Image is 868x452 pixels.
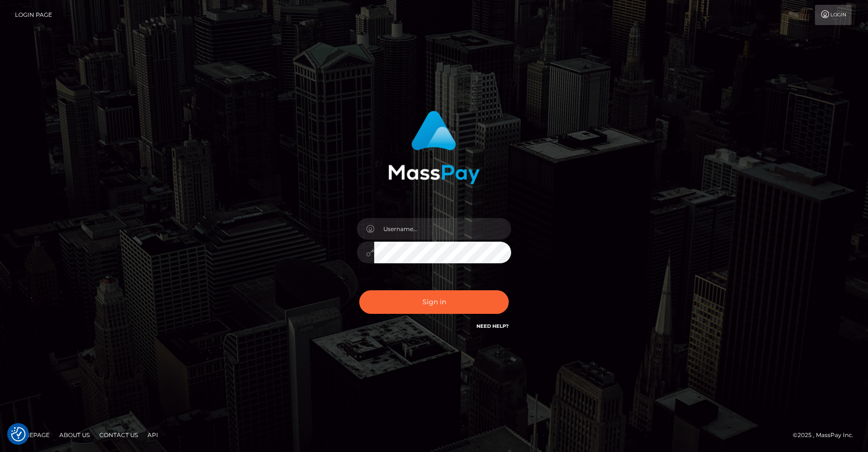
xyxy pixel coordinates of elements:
[11,427,26,441] img: Revisit consent button
[15,5,52,25] a: Login Page
[476,323,509,329] a: Need Help?
[95,427,142,442] a: Contact Us
[815,5,852,25] a: Login
[144,427,162,442] a: API
[359,290,509,314] button: Sign in
[793,430,861,440] div: © 2025 , MassPay Inc.
[11,427,54,442] a: Homepage
[11,427,26,441] button: Consent Preferences
[388,111,480,184] img: MassPay Login
[374,218,511,240] input: Username...
[55,427,94,442] a: About Us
